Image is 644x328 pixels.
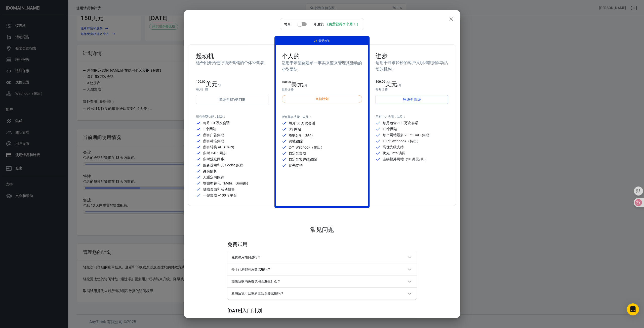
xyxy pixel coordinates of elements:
[218,83,222,87] font: /月
[289,121,315,125] font: 每月 50 万次会话
[403,98,410,102] font: 升级
[231,279,280,283] font: 如果我取消免费试用会发生什么？
[376,80,385,83] font: 300.00
[383,121,418,125] font: 每月包含 300 万次会话
[203,169,217,173] font: 身份解析
[376,115,406,118] font: 所有个人功能，以及：
[227,263,417,275] button: 每个计划都有免费试用吗？
[383,151,406,155] font: 优先 Beta 访问
[196,88,202,91] font: 每月
[227,288,417,300] button: 取消后我可以重新激活免费试用吗？
[383,127,397,131] font: 10个网站
[227,251,417,263] button: 免费试用如何进行？
[203,163,243,167] font: 服务器端和无 Cookie 跟踪
[325,22,360,26] font: （免费获得 2 个月！）
[383,139,420,143] font: 10 个 Webhook（传出）
[289,127,301,131] font: 3个网站
[446,14,456,24] button: 关闭
[376,95,448,104] a: 升级至高级
[203,175,224,179] font: 无重定向跟踪
[289,139,303,143] font: 跨域跟踪
[203,145,234,149] font: 所有转换 API (CAPI)
[203,121,230,125] font: 每月 10 万次会话
[314,39,317,43] font: ✨
[385,81,397,88] font: 美元
[196,80,206,83] font: 100.00
[315,97,329,101] font: 当前计划
[289,145,324,149] font: 2 个 Webhook（传出）
[231,267,271,271] font: 每个计划都有免费试用吗？
[303,84,307,87] font: /月
[282,88,288,91] font: 每月
[203,157,224,161] font: 实时观众同步
[318,39,330,43] font: 最受欢迎
[203,193,237,197] font: 一键集成 +100 个平台
[230,98,246,102] font: Starter
[376,88,382,91] font: 每月
[414,98,421,102] font: 高级
[314,39,317,43] span: 魔法
[376,60,448,71] font: 适用于寻求轻松的客户入职和数据驱动活动的机构。
[289,151,306,155] font: 自定义集成
[203,127,216,131] font: 1 个网站
[196,95,268,104] a: 降级至Starter
[219,98,226,102] font: 降级
[203,187,235,191] font: 登陆页面和活动报告
[627,303,639,315] div: 打开 Intercom Messenger
[383,145,404,149] font: 高优先级支持
[196,53,214,60] font: 起动机
[282,53,300,60] font: 个人的
[410,98,414,102] font: 至
[282,61,362,72] font: 适用于希望创建单一事实来源来管理其活动的小型团队。
[376,53,388,60] font: 进步
[289,157,317,161] font: 自定义客户端跟踪
[310,226,334,233] font: 常见问题
[282,115,312,119] font: 所有基本功能，以及：
[397,83,401,87] font: /月
[196,60,268,65] font: 适合刚开始进行绩效营销的个体经营者。
[314,22,324,26] font: 年度的
[203,151,226,155] font: 实时 CAPI 同步
[226,98,230,102] font: 至
[291,81,303,88] font: 美元
[206,81,218,88] font: 美元
[282,80,291,84] font: 150.00
[284,22,291,26] font: 每月
[231,255,261,259] font: 免费试用如何进行？
[382,88,388,91] font: 计费
[227,241,248,247] font: 免费试用
[196,115,226,118] font: 所有免费功能，以及：
[231,292,284,295] font: 取消后我可以重新激活免费试用吗？
[227,308,262,314] font: [DATE]入门计划
[383,133,429,137] font: 每个网站最多 20 个 CAPI 集成
[288,88,294,91] font: 计费
[203,133,224,137] font: 所有广告集成
[289,133,313,137] font: 谷歌分析 (GA4)
[203,139,224,143] font: 所有标准集成
[227,275,417,288] button: 如果我取消免费试用会发生什么？
[383,157,427,161] font: 连接额外网站（30 美元/月）
[203,181,250,185] font: 增强型转化（Meta、Google）
[202,88,208,91] font: 计费
[289,163,303,167] font: 优先支持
